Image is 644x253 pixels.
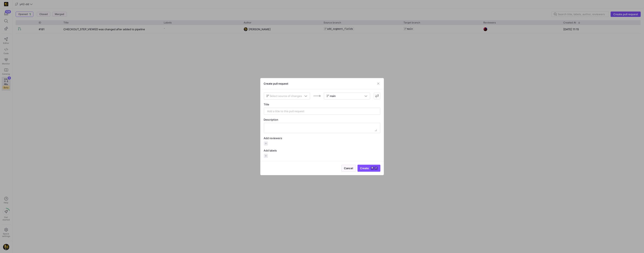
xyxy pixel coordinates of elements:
[264,149,380,152] div: Add labels
[330,94,336,98] span: main
[324,92,370,99] button: main
[371,167,374,170] kbd: ⌘
[264,92,310,99] button: Select source of changes
[270,94,302,98] span: Select source of changes
[267,110,377,113] input: Add a title to this pull request
[264,136,380,140] div: Add reviewers
[341,165,356,172] button: Cancel
[360,167,378,170] span: Create
[264,103,269,106] span: Title
[264,118,278,121] span: Description
[344,167,353,170] span: Cancel
[374,167,378,170] kbd: ⏎
[264,82,289,85] h3: Create pull request
[358,165,380,172] button: Create⌘⏎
